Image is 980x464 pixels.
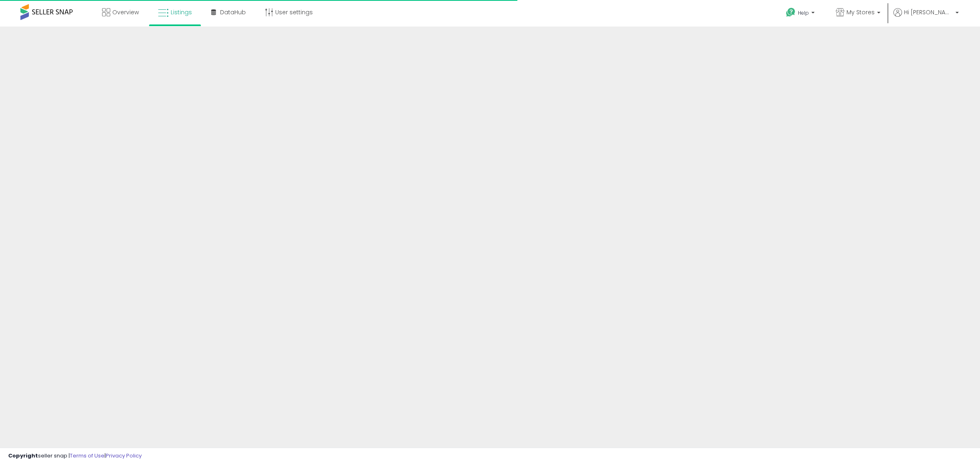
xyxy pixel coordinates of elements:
span: My Stores [846,8,875,16]
a: Hi [PERSON_NAME] [893,8,959,27]
span: Listings [171,8,192,16]
a: Help [780,1,823,27]
span: Hi [PERSON_NAME] [904,8,953,16]
span: DataHub [220,8,246,16]
span: Overview [112,8,139,16]
i: Get Help [786,7,796,18]
span: Help [798,9,809,16]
